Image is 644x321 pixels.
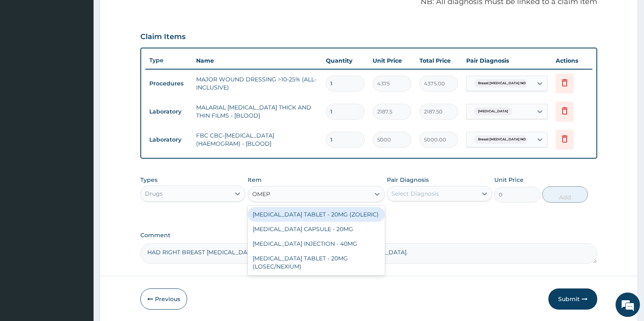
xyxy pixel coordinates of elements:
div: [MEDICAL_DATA] CAPSULE - 20MG [248,222,385,236]
td: FBC CBC-[MEDICAL_DATA] (HAEMOGRAM) - [BLOOD] [192,127,322,152]
th: Quantity [322,52,369,69]
th: Name [192,52,322,69]
button: Submit [548,288,597,310]
h3: Claim Items [140,33,186,41]
span: Breast [MEDICAL_DATA] NOS [474,135,532,144]
th: Total Price [415,52,462,69]
td: Laboratory [145,132,192,147]
img: d_794563401_company_1708531726252_794563401 [15,41,33,61]
div: [MEDICAL_DATA] INJECTION - 40MG [248,236,385,251]
textarea: Type your message and hit 'Enter' [4,222,155,251]
th: Type [145,53,192,68]
label: Types [140,177,157,183]
div: Select Diagnosis [391,190,439,198]
th: Actions [552,52,592,69]
td: MALARIAL [MEDICAL_DATA] THICK AND THIN FILMS - [BLOOD] [192,99,322,124]
td: Procedures [145,76,192,91]
label: Item [248,176,262,184]
button: Add [542,186,588,203]
div: [MEDICAL_DATA] TABLET - 20MG (ZOLERIC) [248,207,385,222]
th: Pair Diagnosis [462,52,552,69]
div: Minimize live chat window [133,4,153,24]
td: MAJOR WOUND DRESSING >10-25% (ALL-INCLUSIVE) [192,71,322,96]
label: Unit Price [494,176,524,184]
span: We're online! [47,103,112,185]
td: Laboratory [145,104,192,119]
div: Chat with us now [42,46,137,56]
th: Unit Price [369,52,415,69]
label: Pair Diagnosis [387,176,429,184]
button: Previous [140,288,187,310]
div: [MEDICAL_DATA] TABLET - 20MG (LOSEC/NEXIUM) [248,251,385,274]
span: Breast [MEDICAL_DATA] NOS [474,79,532,87]
label: Comment [140,232,597,239]
span: [MEDICAL_DATA] [474,107,512,116]
div: Drugs [145,190,163,198]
